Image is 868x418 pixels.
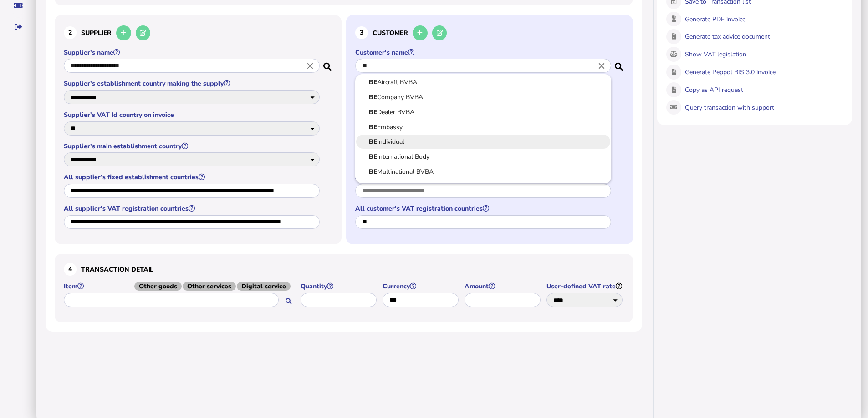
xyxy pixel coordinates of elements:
b: BE [369,78,377,86]
a: Dealer BVBA [363,106,604,118]
a: Embassy [363,121,604,133]
b: BE [369,108,377,116]
b: BE [369,93,377,101]
b: BE [369,123,377,131]
a: Multinational BVBA [363,166,604,177]
b: BE [369,182,377,191]
b: BE [369,167,377,176]
b: BE [369,137,377,146]
i: Close [597,61,607,71]
a: Trading BVBA [363,181,604,192]
a: Company BVBA [363,91,604,103]
b: BE [369,152,377,161]
a: Individual [363,136,604,147]
a: Aircraft BVBA [363,76,604,88]
a: International Body [363,151,604,162]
